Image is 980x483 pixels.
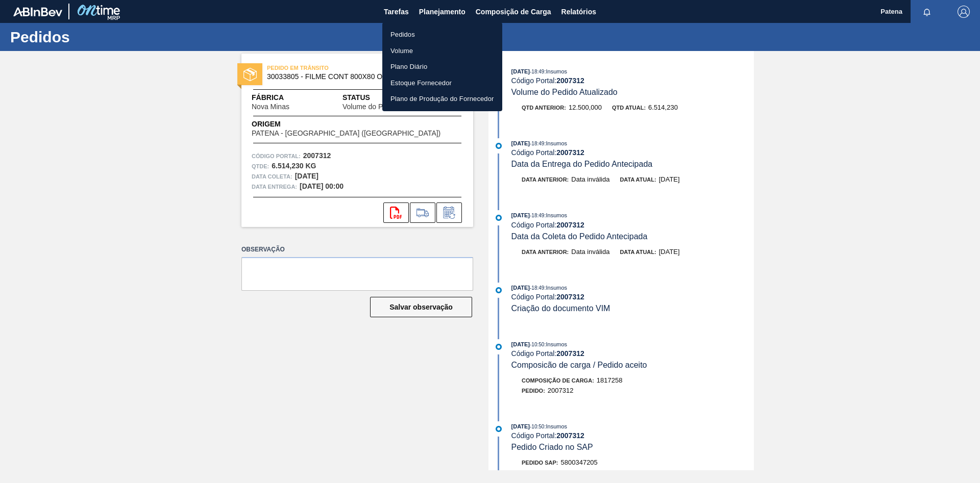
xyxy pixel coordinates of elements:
a: Volume [382,43,502,59]
a: Plano Diário [382,59,502,75]
a: Pedidos [382,27,502,43]
a: Plano de Produção do Fornecedor [382,91,502,107]
a: Estoque Fornecedor [382,75,502,91]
